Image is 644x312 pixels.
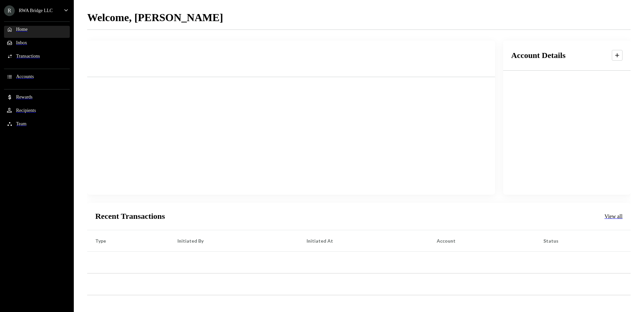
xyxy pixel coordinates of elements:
div: View all [604,213,623,220]
h2: Account Details [511,50,566,61]
a: Inbox [4,39,70,51]
h1: Welcome, [PERSON_NAME] [87,11,223,24]
a: Home [4,26,70,38]
th: Type [87,230,169,251]
a: Accounts [4,73,70,85]
th: Initiated At [299,230,429,251]
div: Inbox [16,40,27,46]
h2: Recent Transactions [95,211,165,222]
div: Transactions [16,54,40,59]
div: R [4,5,15,16]
div: Home [16,27,28,32]
div: Recipients [16,108,36,113]
th: Initiated By [169,230,299,251]
th: Status [535,230,631,251]
th: Account [429,230,535,251]
div: Accounts [16,74,34,79]
a: Transactions [4,53,70,65]
div: RWA Bridge LLC [19,8,53,13]
a: Rewards [4,93,70,106]
a: View all [604,213,623,220]
a: Team [4,120,70,132]
div: Team [16,121,26,127]
a: Recipients [4,107,70,119]
div: Rewards [16,95,33,100]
